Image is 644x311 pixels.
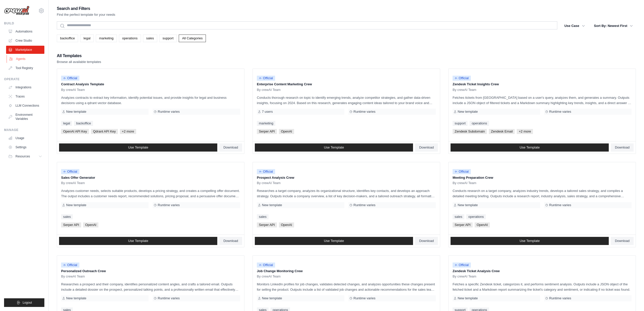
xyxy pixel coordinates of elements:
[353,110,375,114] span: Runtime varies
[6,152,44,160] button: Resources
[453,274,476,279] span: By crewAI Team
[453,88,476,92] span: By crewAI Team
[6,134,44,142] a: Usage
[453,269,632,274] p: Zendesk Ticket Analysis Crew
[6,27,44,36] a: Automations
[128,239,148,243] span: Use Template
[453,222,473,227] span: Serper API
[262,296,282,300] span: New template
[591,21,636,30] button: Sort By: Newest First
[61,175,240,180] p: Sales Offer Generator
[453,214,464,219] a: sales
[257,129,277,134] span: Serper API
[324,239,344,243] span: Use Template
[61,188,240,199] p: Analyzes customer needs, selects suitable products, develops a pricing strategy, and creates a co...
[549,110,571,114] span: Runtime varies
[223,145,238,150] span: Download
[4,128,44,132] div: Manage
[549,203,571,207] span: Runtime varies
[61,169,79,174] span: Official
[74,121,93,126] a: backoffice
[453,263,471,268] span: Official
[451,143,609,152] a: Use Template
[257,188,436,199] p: Researches a target company, analyzes its organizational structure, identifies key contacts, and ...
[61,95,240,106] p: Analyzes contracts to extract key information, identify potential issues, and provide insights fo...
[61,129,89,134] span: OpenAI API Key
[179,35,206,42] a: All Categories
[453,76,471,81] span: Official
[7,55,45,63] a: Agents
[257,88,281,92] span: By crewAI Team
[223,239,238,243] span: Download
[23,301,32,305] span: Logout
[415,237,438,245] a: Download
[159,35,177,42] a: support
[61,269,240,274] p: Personalized Outreach Crew
[453,169,471,174] span: Official
[57,35,78,42] a: backoffice
[66,296,86,300] span: New template
[61,181,85,185] span: By crewAI Team
[4,298,44,307] button: Logout
[520,145,540,150] span: Use Template
[520,239,540,243] span: Use Template
[458,110,478,114] span: New template
[61,76,79,81] span: Official
[219,143,242,152] a: Download
[6,143,44,151] a: Settings
[257,76,275,81] span: Official
[458,296,478,300] span: New template
[353,296,375,300] span: Runtime varies
[262,203,282,207] span: New template
[61,214,73,219] a: sales
[453,188,632,199] p: Conducts research on a target company, analyzes industry trends, develops a tailored sales strate...
[61,82,240,87] p: Contract Analysis Template
[6,111,44,123] a: Environment Variables
[83,222,98,227] span: OpenAI
[279,222,294,227] span: OpenAI
[489,129,515,134] span: Zendesk Email
[262,110,273,114] span: 7 users
[61,282,240,292] p: Researches a prospect and their company, identifies personalized content angles, and crafts a tai...
[451,237,609,245] a: Use Template
[470,121,489,126] a: operations
[6,102,44,110] a: LLM Connections
[615,145,630,150] span: Download
[57,59,101,64] p: Browse all available templates
[61,88,85,92] span: By crewAI Team
[257,175,436,180] p: Prospect Analysis Crew
[57,5,115,12] h2: Search and Filters
[615,239,630,243] span: Download
[66,203,86,207] span: New template
[158,110,180,114] span: Runtime varies
[6,92,44,101] a: Traces
[453,95,632,106] p: Fetches tickets from [GEOGRAPHIC_DATA] based on a user's query, analyzes them, and generates a su...
[257,214,269,219] a: sales
[453,82,632,87] p: Zendesk Ticket Insights Crew
[466,214,486,219] a: operations
[324,145,344,150] span: Use Template
[257,222,277,227] span: Serper API
[6,64,44,72] a: Tool Registry
[257,181,281,185] span: By crewAI Team
[128,145,148,150] span: Use Template
[561,21,588,30] button: Use Case
[158,296,180,300] span: Runtime varies
[257,95,436,106] p: Conducts thorough research on topic to identify emerging trends, analyze competitor strategies, a...
[257,269,436,274] p: Job Change Monitoring Crew
[453,129,487,134] span: Zendesk Subdomain
[158,203,180,207] span: Runtime varies
[611,143,634,152] a: Download
[549,296,571,300] span: Runtime varies
[257,282,436,292] p: Monitors LinkedIn profiles for job changes, validates detected changes, and analyzes opportunitie...
[453,175,632,180] p: Meeting Preparation Crew
[57,12,115,17] p: Find the perfect template for your needs
[4,77,44,81] div: Operate
[143,35,157,42] a: sales
[517,129,533,134] span: +2 more
[59,237,217,245] a: Use Template
[15,154,30,158] span: Resources
[66,110,86,114] span: New template
[453,181,476,185] span: By crewAI Team
[415,143,438,152] a: Download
